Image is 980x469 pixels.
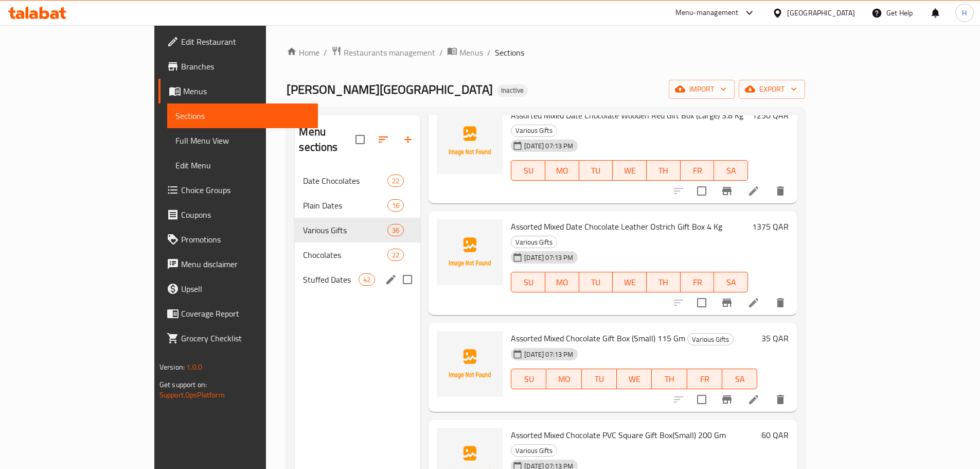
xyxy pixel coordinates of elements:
span: [DATE] 07:13 PM [520,141,577,151]
button: TU [579,160,613,181]
span: TH [656,372,683,387]
span: FR [685,163,710,178]
span: 22 [388,250,403,260]
span: 36 [388,225,403,235]
span: SA [726,372,753,387]
img: Assorted Mixed Chocolate Gift Box (Small) 115 Gm [437,331,503,397]
a: Edit menu item [747,297,760,309]
a: Sections [167,103,318,128]
button: TH [647,272,681,292]
div: Inactive [497,84,528,97]
button: FR [681,160,715,181]
span: Version: [159,360,185,374]
h6: 1250 QAR [752,108,789,123]
h6: 1375 QAR [752,219,789,234]
button: TU [582,369,617,389]
span: Various Gifts [511,125,557,136]
span: Menus [459,46,483,59]
img: Assorted Mixed Date Chocolate Wooden Red Gift Box (Large) 3.8 Kg [437,108,503,174]
div: items [387,199,404,212]
a: Choice Groups [158,178,318,202]
h6: 35 QAR [761,331,789,345]
button: SU [511,369,546,389]
button: SA [714,272,748,292]
span: SU [515,372,542,387]
span: [DATE] 07:13 PM [520,350,577,359]
button: MO [545,160,579,181]
span: Stuffed Dates [303,273,359,286]
div: items [359,273,375,286]
span: Chocolates [303,249,387,261]
span: SA [718,163,744,178]
button: FR [681,272,715,292]
span: WE [617,275,643,290]
a: Menus [447,46,483,59]
a: Edit Menu [167,153,318,178]
span: Edit Menu [175,159,310,171]
div: Plain Dates [303,199,387,212]
span: Various Gifts [511,236,557,248]
span: Coupons [181,209,310,221]
a: Edit menu item [747,185,760,197]
span: export [747,83,797,96]
span: TU [583,275,609,290]
span: MO [549,275,575,290]
a: Coupons [158,202,318,227]
span: Promotions [181,233,310,246]
span: SU [515,163,541,178]
span: Coverage Report [181,307,310,320]
a: Branches [158,54,318,79]
button: Add section [396,127,420,152]
span: Select to update [691,389,712,410]
a: Grocery Checklist [158,326,318,351]
a: Menu disclaimer [158,252,318,276]
span: TU [586,372,613,387]
div: Date Chocolates22 [295,168,420,193]
div: Stuffed Dates42edit [295,267,420,292]
h2: Menu sections [299,124,355,155]
span: Sections [495,46,524,59]
span: [DATE] 07:13 PM [520,253,577,263]
span: Branches [181,60,310,73]
span: Assorted Mixed Date Chocolate Leather Ostrich Gift Box 4 Kg [511,219,722,234]
span: TU [583,163,609,178]
span: Grocery Checklist [181,332,310,344]
button: SA [722,369,757,389]
span: Menu disclaimer [181,258,310,270]
button: SU [511,160,545,181]
button: FR [687,369,722,389]
li: / [324,46,327,59]
span: Various Gifts [688,334,733,345]
span: Various Gifts [511,445,557,457]
a: Coverage Report [158,301,318,326]
span: FR [691,372,718,387]
a: Support.OpsPlatform [159,388,225,402]
div: Various Gifts36 [295,218,420,242]
button: Branch-specific-item [715,387,739,412]
span: SA [718,275,744,290]
span: 42 [359,275,375,285]
button: export [739,80,805,99]
button: SA [714,160,748,181]
button: TH [652,369,687,389]
a: Edit menu item [747,393,760,406]
span: Date Chocolates [303,175,387,187]
span: TH [651,163,676,178]
a: Menus [158,79,318,103]
span: FR [685,275,710,290]
span: [PERSON_NAME][GEOGRAPHIC_DATA] [287,78,493,101]
button: MO [546,369,581,389]
span: 1.0.0 [186,360,202,374]
span: Menus [183,85,310,97]
span: Inactive [497,86,528,95]
span: 16 [388,201,403,211]
span: Choice Groups [181,184,310,196]
span: SU [515,275,541,290]
span: WE [617,163,643,178]
div: Various Gifts [511,125,557,137]
div: Various Gifts [511,444,557,457]
span: Restaurants management [344,46,435,59]
span: Sections [175,110,310,122]
div: Menu-management [675,7,739,19]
